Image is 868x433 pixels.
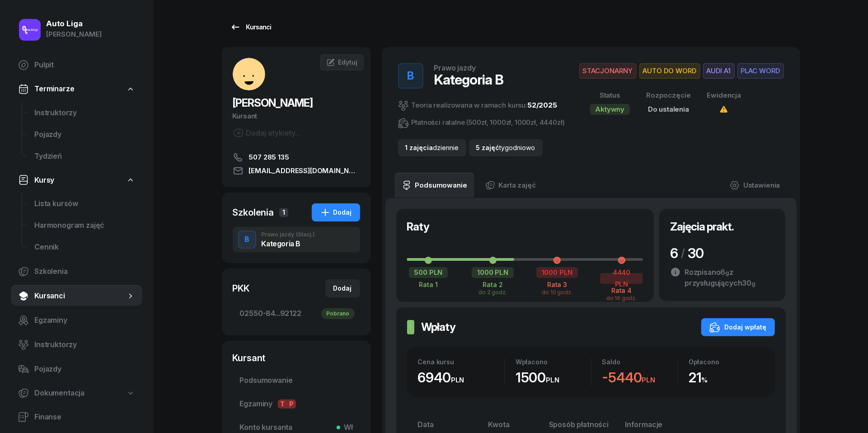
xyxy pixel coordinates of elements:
span: Cennik [34,241,135,253]
span: Pulpit [34,59,135,71]
div: Saldo [602,358,678,366]
small: PLN [451,376,464,384]
span: [PERSON_NAME] [233,96,313,109]
a: 02550-84...92122Pobrano [233,303,360,325]
div: 21 [689,369,764,386]
span: 30 [742,278,756,287]
span: Do ustalenia [648,105,689,113]
span: PLAC WORD [737,63,784,79]
a: Harmonogram zajęć [27,215,142,236]
div: Status [590,89,630,101]
span: Tydzień [34,151,135,162]
span: Egzaminy [34,315,135,326]
span: [EMAIL_ADDRESS][DOMAIN_NAME] [249,165,360,176]
div: 4440 PLN [600,273,643,284]
div: Dodaj wpłatę [709,322,767,333]
a: Lista kursów [27,193,142,215]
div: B [241,232,253,247]
button: STACJONARNYAUTO DO WORDAUDI A1PLAC WORD [579,63,784,79]
div: Dodaj [320,207,352,218]
div: 1000 PLN [472,267,514,278]
div: Kursant [233,352,360,364]
div: 1500 [516,369,591,386]
a: Egzaminy [11,310,142,331]
h2: Wpłaty [422,320,456,334]
div: / [681,246,685,260]
div: -5440 [602,369,678,386]
div: Rozpisano z przysługujących [685,267,774,288]
div: Auto Liga [46,20,102,28]
small: PLN [642,376,656,384]
span: Terminarze [34,83,74,95]
button: B [238,231,256,249]
div: Rata 2 [471,281,514,288]
button: Dodaj wpłatę [701,318,775,336]
div: do 16 godz. [600,294,643,301]
div: [PERSON_NAME] [46,28,102,40]
span: T [278,400,287,409]
span: Kursy [34,174,54,186]
span: 1 [279,208,288,217]
span: Instruktorzy [34,107,135,119]
span: Edytuj [338,58,357,66]
div: Rata 1 [407,281,450,288]
div: Płatności ratalne (500zł, 1000zł, 1000zł, 4440zł) [398,117,565,128]
a: EgzaminyTP [233,393,360,415]
span: Kursanci [34,290,126,302]
a: Pojazdy [11,358,142,380]
div: 500 PLN [409,267,448,278]
span: 30 [688,245,704,261]
small: g [751,280,755,287]
span: 507 285 135 [249,152,289,163]
div: Kategoria B [434,71,504,88]
div: do 2 godz. [471,288,514,295]
a: Finanse [11,406,142,428]
div: Ewidencja [707,89,741,101]
div: B [404,67,418,85]
button: Dodaj etykiety... [233,127,301,138]
a: Dokumentacja [11,383,142,404]
span: Pojazdy [34,363,135,375]
a: Kursanci [222,18,280,36]
span: Dokumentacja [34,387,84,399]
a: Edytuj [320,54,363,71]
a: Kursanci [11,285,142,307]
h2: Raty [407,220,430,234]
span: Szkolenia [34,266,135,278]
a: Pulpit [11,54,142,76]
span: 6 [670,245,678,261]
span: AUTO DO WORD [639,63,700,79]
a: Tydzień [27,146,142,167]
span: (Stacj.) [296,232,315,237]
small: PLN [546,376,559,384]
a: Szkolenia [11,261,142,282]
a: Karta zajęć [478,173,543,198]
div: 1000 PLN [536,267,578,278]
a: Pojazdy [27,124,142,146]
span: Instruktorzy [34,339,135,351]
span: Harmonogram zajęć [34,220,135,231]
div: Pobrano [321,308,355,319]
div: Aktywny [590,104,630,115]
a: Cennik [27,236,142,258]
div: do 10 godz. [536,288,579,295]
div: Wpłacono [516,358,591,366]
div: Szkolenia [233,206,274,219]
div: Cena kursu [418,358,505,366]
a: Kursy [11,170,142,191]
span: 6 [721,268,730,277]
div: Opłacono [689,358,764,366]
a: [EMAIL_ADDRESS][DOMAIN_NAME] [233,165,360,176]
div: Kursanci [230,22,272,33]
span: Lista kursów [34,198,135,210]
a: Ustawienia [723,173,787,198]
span: AUDI A1 [703,63,735,79]
button: BPrawo jazdy(Stacj.)Kategoria B [233,227,360,252]
div: Prawo jazdy [434,64,476,71]
span: P [287,400,296,409]
a: 52/2025 [527,101,557,109]
div: Rata 3 [536,281,579,288]
a: Podsumowanie [394,173,474,198]
small: % [702,376,708,384]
